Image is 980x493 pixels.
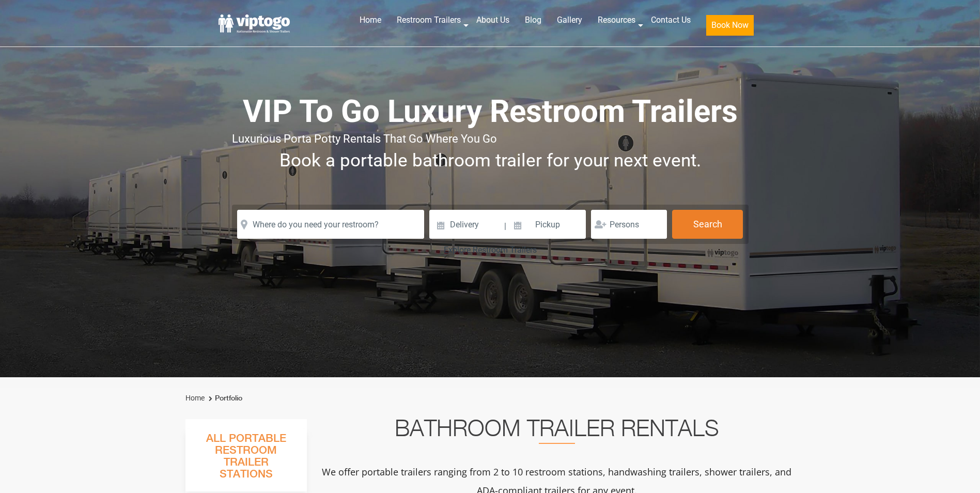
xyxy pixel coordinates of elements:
[469,9,517,32] a: About Us
[185,394,205,402] a: Home
[643,9,698,32] a: Contact Us
[429,210,503,239] input: Delivery
[237,210,424,239] input: Where do you need your restroom?
[352,9,389,32] a: Home
[321,419,793,444] h2: Bathroom Trailer Rentals
[698,9,761,42] a: Book Now
[279,150,701,171] span: Book a portable bathroom trailer for your next event.
[706,15,754,36] button: Book Now
[517,9,549,32] a: Blog
[504,210,506,243] span: |
[243,93,738,130] span: VIP To Go Luxury Restroom Trailers
[185,429,307,491] h3: All Portable Restroom Trailer Stations
[508,210,586,239] input: Pickup
[591,210,667,239] input: Persons
[206,392,242,405] li: Portfolio
[232,132,497,145] span: Luxurious Porta Potty Rentals That Go Where You Go
[590,9,643,32] a: Resources
[389,9,469,32] a: Restroom Trailers
[549,9,590,32] a: Gallery
[672,210,743,239] button: Search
